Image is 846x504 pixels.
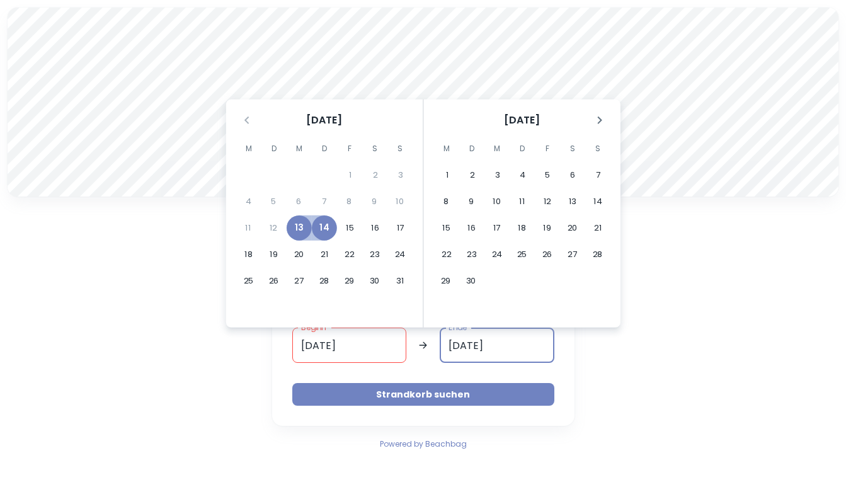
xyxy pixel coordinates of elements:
button: 27 [287,268,312,294]
button: 24 [387,242,413,267]
button: 8 [434,189,459,214]
button: 21 [312,242,337,267]
button: 7 [586,163,611,188]
span: [DATE] [306,113,342,128]
button: 1 [435,163,460,188]
button: 9 [459,189,484,214]
button: 29 [433,268,459,294]
button: 4 [510,163,535,188]
button: 26 [261,268,287,294]
button: 29 [337,268,362,294]
button: 22 [337,242,362,267]
button: 20 [287,242,312,267]
button: 2 [460,163,485,188]
button: 15 [434,215,459,241]
button: 12 [535,189,560,214]
button: 25 [510,242,535,267]
span: Samstag [363,136,386,161]
button: 31 [387,268,413,294]
button: 18 [236,242,261,267]
button: 19 [535,215,560,241]
button: 30 [362,268,387,294]
button: 14 [585,189,610,214]
button: 23 [459,242,484,267]
button: 13 [560,189,585,214]
span: Donnerstag [511,136,534,161]
button: Nächster Monat [589,110,610,131]
button: 18 [510,215,535,241]
span: Montag [237,136,260,161]
button: 10 [484,189,510,214]
span: Sonntag [586,136,609,161]
input: dd.mm.yyyy [440,328,554,363]
span: Freitag [338,136,361,161]
span: Powered by Beachbag [380,438,467,449]
button: 23 [362,242,387,267]
button: 22 [434,242,459,267]
span: Dienstag [263,136,285,161]
button: 13 [287,215,312,241]
button: 27 [560,242,585,267]
button: 24 [484,242,510,267]
span: Sonntag [389,136,411,161]
button: 15 [338,215,363,241]
button: 25 [236,268,261,294]
span: Freitag [536,136,559,161]
span: Mittwoch [288,136,311,161]
button: 30 [459,268,484,294]
button: 19 [261,242,287,267]
button: 20 [560,215,585,241]
button: 11 [510,189,535,214]
span: Donnerstag [313,136,336,161]
button: 16 [363,215,388,241]
button: 3 [485,163,510,188]
button: 28 [312,268,337,294]
span: Mittwoch [486,136,508,161]
button: 16 [459,215,484,241]
button: 28 [585,242,610,267]
button: 21 [585,215,610,241]
button: 5 [535,163,561,188]
input: dd.mm.yyyy [292,328,407,363]
span: Samstag [561,136,584,161]
a: Powered by Beachbag [380,436,467,451]
span: Montag [435,136,458,161]
span: [DATE] [504,113,540,128]
button: 17 [484,215,510,241]
button: 6 [561,163,586,188]
button: 14 [312,215,337,241]
button: Strandkorb suchen [292,383,554,406]
span: Dienstag [460,136,483,161]
button: 26 [535,242,560,267]
button: 17 [388,215,413,241]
